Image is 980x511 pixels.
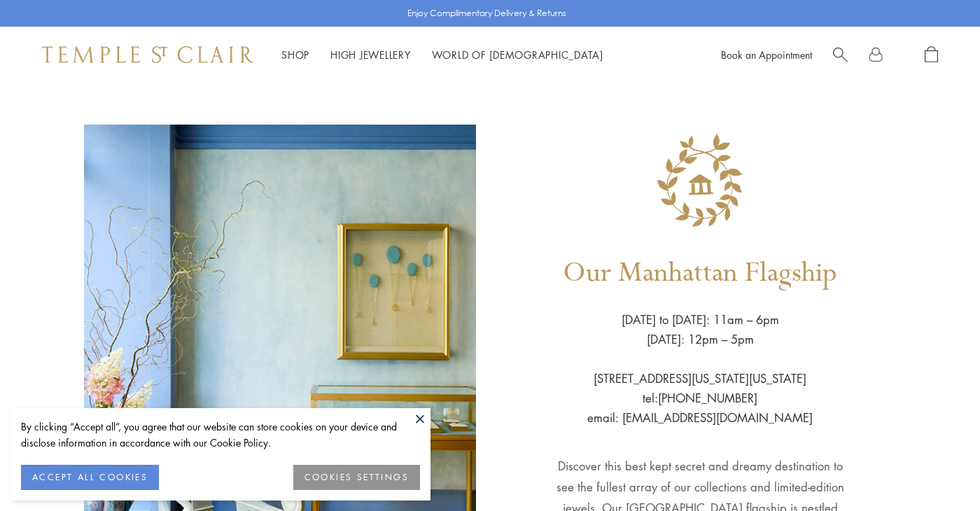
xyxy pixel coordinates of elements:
[407,6,566,20] p: Enjoy Complimentary Delivery & Returns
[42,46,253,63] img: Temple St. Clair
[21,465,159,490] button: ACCEPT ALL COOKIES
[293,465,420,490] button: COOKIES SETTINGS
[330,48,411,62] a: High JewelleryHigh Jewellery
[622,310,779,349] p: [DATE] to [DATE]: 11am – 6pm [DATE]: 12pm – 5pm
[563,237,837,310] h1: Our Manhattan Flagship
[21,419,420,451] div: By clicking “Accept all”, you agree that our website can store cookies on your device and disclos...
[833,46,848,64] a: Search
[721,48,812,62] a: Book an Appointment
[432,48,603,62] a: World of [DEMOGRAPHIC_DATA]World of [DEMOGRAPHIC_DATA]
[281,46,603,64] nav: Main navigation
[587,349,813,428] p: [STREET_ADDRESS][US_STATE][US_STATE] tel:[PHONE_NUMBER] email: [EMAIL_ADDRESS][DOMAIN_NAME]
[925,46,938,64] a: Open Shopping Bag
[281,48,309,62] a: ShopShop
